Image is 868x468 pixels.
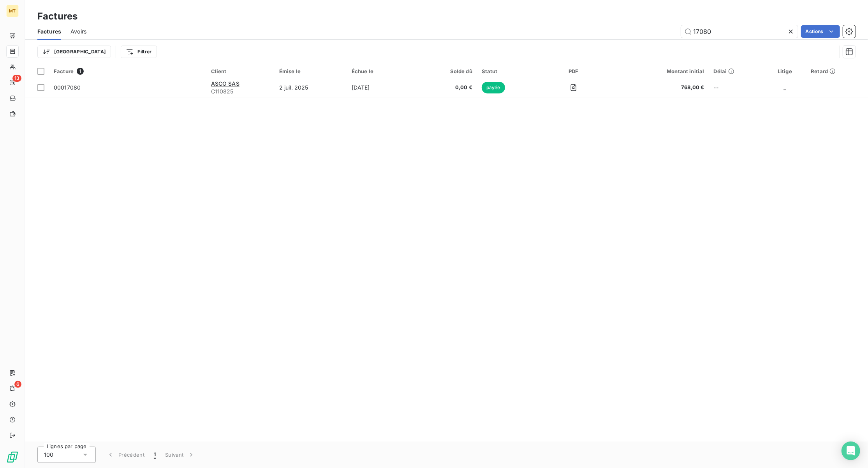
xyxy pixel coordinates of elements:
span: C110825 [211,88,270,95]
div: PDF [544,68,603,74]
span: 6 [14,381,21,388]
span: payée [482,82,505,93]
span: ASCO SAS [211,80,239,87]
span: 100 [44,451,53,459]
span: 768,00 € [613,84,704,91]
span: Facture [54,68,74,74]
div: Délai [714,68,759,74]
span: Avoirs [70,28,86,35]
div: Litige [768,68,802,74]
td: 2 juil. 2025 [275,78,347,97]
div: Échue le [352,68,416,74]
div: Solde dû [425,68,472,74]
button: Précédent [102,447,149,463]
span: 1 [154,451,156,459]
div: Montant initial [613,68,704,74]
button: Actions [801,25,840,38]
button: 1 [149,447,160,463]
h3: Factures [37,9,77,23]
span: 13 [12,75,21,82]
div: Client [211,68,270,74]
input: Rechercher [681,25,798,38]
td: -- [709,78,764,97]
div: Statut [482,68,535,74]
img: Logo LeanPay [6,451,19,463]
button: Suivant [160,447,200,463]
td: [DATE] [347,78,420,97]
span: Factures [37,28,61,35]
div: Retard [811,68,864,74]
span: 0,00 € [425,84,472,91]
span: 1 [77,68,84,75]
div: Open Intercom Messenger [842,442,860,460]
div: MT [6,5,19,17]
button: [GEOGRAPHIC_DATA] [37,46,111,58]
button: Filtrer [121,46,157,58]
div: Émise le [279,68,342,74]
span: 00017080 [54,84,81,91]
span: _ [784,84,786,91]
